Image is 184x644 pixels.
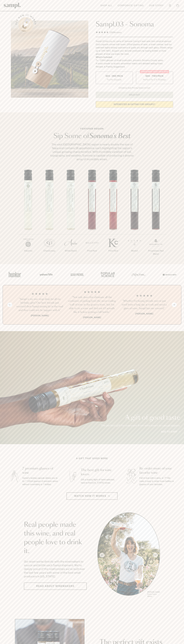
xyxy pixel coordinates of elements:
[24,583,87,590] a: Read about Winemakers
[116,3,145,8] a: Corporate Gifting
[11,21,88,98] img: Sampl.03 - Sonoma
[120,290,168,319] li: 3 / 4
[22,466,58,475] h3: 7 premium glasses of wine
[49,127,135,130] p: Featured Region
[97,512,160,598] div: slide 1
[96,21,173,28] h1: Sampl.03 - Sonoma
[161,269,177,280] img: Artboard_7_5b34974b-f019-449e-91fb-745f8d0877ee_x450.png
[49,143,135,161] p: The vast [GEOGRAPHIC_DATA] region is nearly double the size of Napa and contains 18 appellations,...
[81,468,117,477] h3: The best gift for wine lovers
[110,31,113,34] span: 136
[68,290,116,319] li: 2 / 4
[60,249,81,252] p: White Blend
[101,424,180,427] p: The perfect gift for everyone from wine lovers to casual sippers.
[96,101,173,108] a: interested in gifting for groups?
[139,466,175,475] h3: Re-order more of your favorite wine
[81,170,103,261] li: 4 / 7
[120,299,168,310] h3: “Whether I'm having friends over or just tired from a long day at work and need a glass of wine, ...
[89,133,131,139] em: Sonoma's Best
[18,17,33,32] button: See how it works
[60,170,81,261] li: 3 / 7
[4,3,21,8] img: Sampl logo
[96,59,173,62] li: 7x - 100ml glasses of small production, premium Sonoma County wines
[66,492,118,500] button: Watch how it works
[81,478,117,484] p: Gift a tasting flight of hand-selected, hard-to-find [US_STATE] wines.
[99,269,115,280] img: Artboard_4_28b4d326-c26e-48f9-9c80-911f17d6414e_x450.png
[106,75,123,78] span: $55 - One Pack
[39,170,60,261] li: 2 / 7
[124,170,145,261] li: 6 / 7
[38,269,54,280] img: Artboard_6_04f9a106-072f-468a-bdd7-f11783b05722_x450.png
[147,591,160,597] p: [PERSON_NAME] Sutro, Sutro Wines
[124,249,145,252] p: Merlot
[96,65,173,68] li: Recipes & Pairing Suggestions
[16,297,64,312] h3: “Sampl is my one-stop shop for all my birthday gifts! Our best friends just received their Sampl ...
[145,170,166,264] li: 7 / 7
[139,477,175,486] p: Fall in love with a wine, or 7? We make it easy to order more bottles or glasses of your favorites.
[113,31,122,34] span: Reviews
[96,56,113,58] strong: What’s Included:
[103,249,124,252] p: Pinot Noir
[49,133,135,139] h2: Sip Some of
[81,249,103,252] p: Pinot Noir
[76,457,108,460] h2: A gift that gives more
[103,170,124,261] li: 5 / 7
[83,316,101,319] b: [PERSON_NAME]
[172,303,177,307] button: Next slide
[96,62,173,65] li: A smart coaster to access winemaker videos and detailed tasting notes.
[24,521,87,555] h2: Real people made this wine, and real people love to drink it.
[145,75,164,78] span: $88 - Two Pack
[69,269,85,280] img: Artboard_5_7fdae55a-36fd-43f7-8bfd-f74a06a2878e_x450.png
[24,560,87,578] p: Our team works directly with the winemakers to source and bottle each Sampl shipment. We’re deepl...
[97,512,160,598] ul: carousel
[31,314,49,317] b: [PERSON_NAME]
[68,295,116,314] h3: “Not only does this eliminate all the confusion of picking from the never ending wall of wine in ...
[117,87,152,89] li: Christmas Sale Pricing Shown In Cart
[96,31,122,34] div: 136Reviews
[18,249,39,252] p: Albarino
[7,269,23,280] img: Artboard_1_c8cd28af-0030-4af1-819c-248e302c7f06_x450.png
[145,249,166,256] p: Proprietary Red Blend
[22,477,58,486] p: Sampl's tasting capsule allows you to try 7 100ml glasses of premium wines without committing to ...
[161,430,180,434] a: Add to cart
[130,269,146,280] img: Artboard_3_0b291449-6e8c-4d07-b2c2-3f3601a19cd1_x450.png
[135,312,153,315] b: [PERSON_NAME]
[18,170,39,261] li: 1 / 7
[143,78,166,81] small: Perfect For 2-4 Tastings
[107,78,122,81] small: Try the Capsule
[96,40,173,56] div: Sampl.03 lets you try some of Sonoma County's best wine from small producers. Each capsule comes ...
[96,92,173,98] button: Sold Out
[148,3,165,8] a: Our Story
[140,70,169,73] div: Christmas SALE! Save 20%
[99,3,114,8] a: Shop All
[16,290,64,319] li: 1 / 4
[7,303,12,307] button: Previous slide
[101,415,180,421] p: A gift of good taste
[39,249,60,252] p: Chardonnay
